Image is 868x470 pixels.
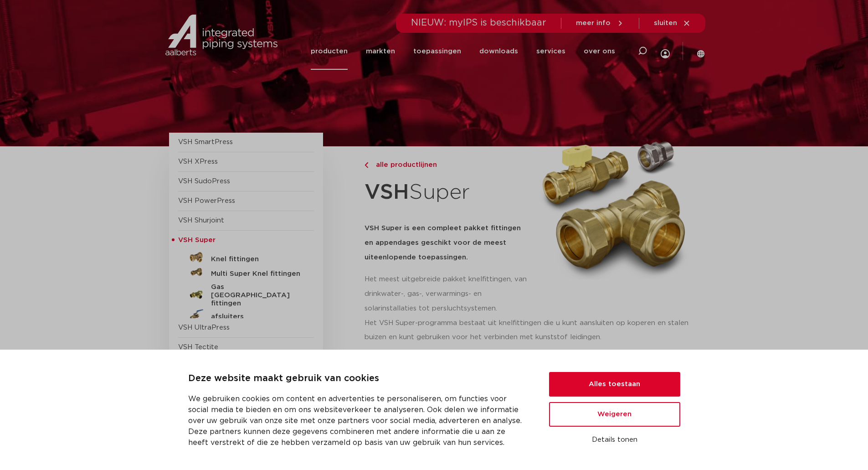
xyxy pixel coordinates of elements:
div: my IPS [661,30,670,72]
a: Multi Super Knel fittingen [178,265,314,279]
a: meer info [576,19,624,27]
a: Knel fittingen [178,250,314,265]
a: over ons [584,33,615,70]
a: VSH XPress [178,158,218,165]
a: sluiten [654,19,691,27]
span: NIEUW: myIPS is beschikbaar [411,18,546,27]
h5: VSH Super is een compleet pakket fittingen en appendages geschikt voor de meest uiteenlopende toe... [365,221,529,265]
a: markten [366,33,395,70]
h5: Gas [GEOGRAPHIC_DATA] fittingen [211,283,301,308]
span: alle productlijnen [370,161,437,168]
a: downloads [479,33,518,70]
p: We gebruiken cookies om content en advertenties te personaliseren, om functies voor social media ... [188,393,527,448]
a: VSH Shurjoint [178,217,224,224]
a: VSH PowerPress [178,197,235,204]
h5: afsluiters [211,313,301,321]
a: VSH SmartPress [178,139,233,145]
nav: Menu [311,33,615,70]
button: Alles toestaan [549,372,680,397]
button: Details tonen [549,432,680,448]
span: meer info [576,20,611,26]
a: afsluiters [178,308,314,322]
strong: VSH [365,182,409,203]
p: Het VSH Super-programma bestaat uit knelfittingen die u kunt aansluiten op koperen en stalen buiz... [365,316,699,345]
a: Gas [GEOGRAPHIC_DATA] fittingen [178,279,314,308]
button: Weigeren [549,402,680,427]
a: VSH UltraPress [178,324,230,331]
a: VSH SudoPress [178,178,230,185]
a: VSH Tectite [178,344,218,351]
a: alle productlijnen [365,160,529,170]
h5: Multi Super Knel fittingen [211,270,301,278]
p: Het meest uitgebreide pakket knelfittingen, van drinkwater-, gas-, verwarmings- en solarinstallat... [365,272,529,316]
span: VSH Super [178,237,216,243]
h1: Super [365,175,529,210]
p: Deze website maakt gebruik van cookies [188,372,527,386]
a: producten [311,33,348,70]
img: chevron-right.svg [365,162,368,168]
h5: Knel fittingen [211,255,301,263]
a: toepassingen [413,33,461,70]
span: sluiten [654,20,677,26]
a: services [536,33,565,70]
